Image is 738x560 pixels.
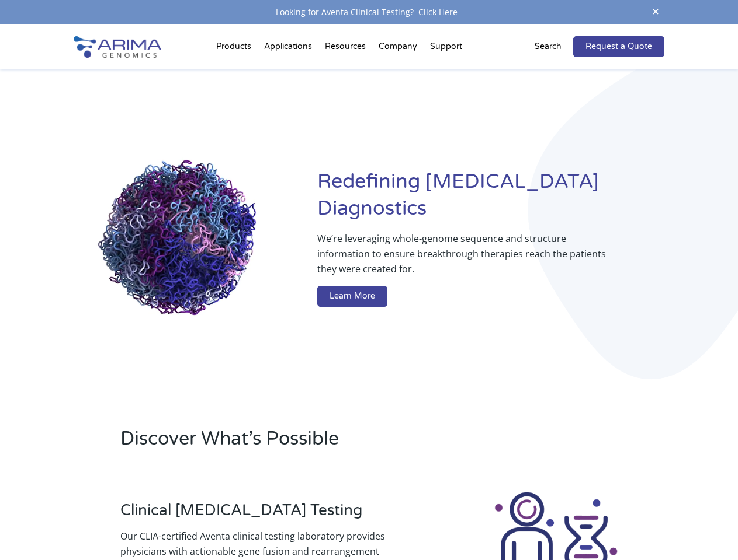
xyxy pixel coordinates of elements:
a: Learn More [317,286,387,307]
a: Request a Quote [573,36,664,57]
img: Arima-Genomics-logo [74,36,161,58]
a: Click Here [414,6,462,17]
h1: Redefining [MEDICAL_DATA] Diagnostics [317,169,664,231]
h3: Clinical [MEDICAL_DATA] Testing [120,501,415,528]
p: We’re leveraging whole-genome sequence and structure information to ensure breakthrough therapies... [317,231,618,286]
p: Search [535,39,562,54]
h2: Discover What’s Possible [120,426,508,461]
div: Looking for Aventa Clinical Testing? [74,5,664,20]
iframe: Chat Widget [680,504,738,560]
